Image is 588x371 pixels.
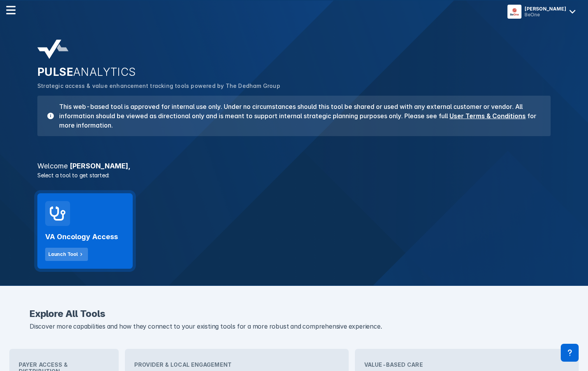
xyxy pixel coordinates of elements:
div: Launch Tool [48,251,78,258]
h2: VA Oncology Access [45,232,118,241]
button: Launch Tool [45,248,88,261]
p: Discover more capabilities and how they connect to your existing tools for a more robust and comp... [30,322,558,332]
p: Strategic access & value enhancement tracking tools powered by The Dedham Group [37,82,551,90]
span: Welcome [37,162,68,170]
img: pulse-analytics-logo [37,40,68,59]
img: menu button [509,6,520,17]
a: VA Oncology AccessLaunch Tool [37,193,133,269]
p: Select a tool to get started: [33,171,555,179]
a: User Terms & Conditions [449,112,526,120]
h3: This web-based tool is approved for internal use only. Under no circumstances should this tool be... [54,102,541,130]
h2: PULSE [37,65,551,79]
div: [PERSON_NAME] [525,6,566,12]
div: BeOne [525,12,566,17]
h3: [PERSON_NAME] , [33,163,555,170]
span: ANALYTICS [73,65,136,79]
h2: Explore All Tools [30,309,558,318]
img: menu--horizontal.svg [6,5,16,15]
div: Contact Support [561,344,579,362]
